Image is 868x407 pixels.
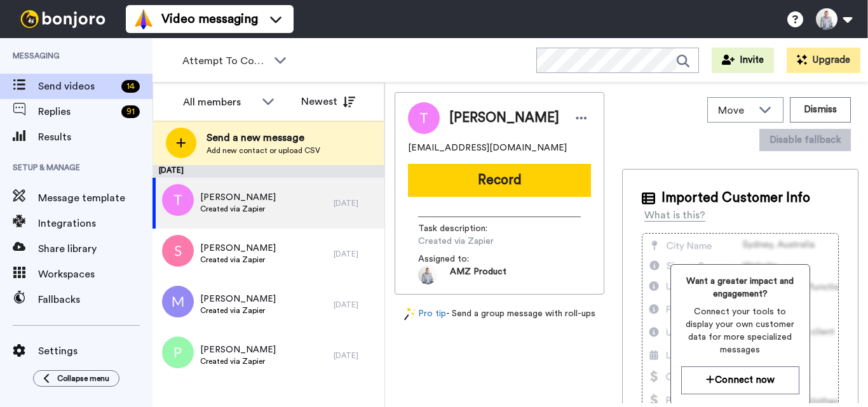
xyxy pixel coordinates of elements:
span: Created via Zapier [200,204,276,214]
span: Collapse menu [57,373,109,384]
button: Upgrade [787,48,860,73]
span: [PERSON_NAME] [200,293,276,305]
button: Newest [292,89,365,114]
img: p.png [162,337,194,368]
span: Share library [38,241,153,257]
span: Fallbacks [38,292,153,307]
div: 14 [121,80,140,93]
a: Pro tip [404,307,446,321]
span: Results [38,130,153,145]
span: Message template [38,190,153,206]
div: [DATE] [334,198,378,208]
div: - Send a group message with roll-ups [395,307,604,321]
span: Created via Zapier [200,356,276,366]
span: Move [718,103,752,118]
button: Collapse menu [33,370,119,387]
span: [PERSON_NAME] [200,344,276,356]
span: Send videos [38,79,116,94]
button: Dismiss [790,97,851,123]
img: m.png [162,286,194,317]
img: s.png [162,235,194,267]
img: vm-color.svg [133,9,154,29]
span: Created via Zapier [418,235,539,248]
div: 91 [121,105,140,118]
span: Created via Zapier [200,255,276,265]
span: Attempt To Contact 3 [182,53,268,69]
span: [PERSON_NAME] [200,242,276,255]
span: Send a new message [207,130,320,145]
span: Assigned to: [418,253,507,265]
button: Invite [712,48,774,73]
div: [DATE] [334,249,378,259]
div: All members [183,95,255,110]
span: Settings [38,344,153,359]
span: Created via Zapier [200,305,276,316]
span: [PERSON_NAME] [449,109,559,128]
span: [PERSON_NAME] [200,191,276,204]
span: AMZ Product [450,265,506,284]
img: 0c7be819-cb90-4fe4-b844-3639e4b630b0-1684457197.jpg [418,265,437,284]
img: magic-wand.svg [404,307,416,321]
img: bj-logo-header-white.svg [15,10,111,28]
div: What is this? [644,208,705,223]
span: Workspaces [38,267,153,282]
img: t.png [162,184,194,216]
img: Image of Tanya [408,102,440,134]
span: Replies [38,104,116,119]
span: Imported Customer Info [661,189,810,208]
div: [DATE] [153,165,384,178]
button: Disable fallback [759,129,851,151]
span: Connect your tools to display your own customer data for more specialized messages [681,305,800,356]
div: [DATE] [334,350,378,361]
span: Add new contact or upload CSV [207,145,320,156]
button: Record [408,164,591,197]
div: [DATE] [334,300,378,310]
span: Integrations [38,216,153,231]
button: Connect now [681,366,800,394]
span: Video messaging [161,10,258,28]
span: Want a greater impact and engagement? [681,275,800,300]
span: Task description : [418,222,507,235]
span: [EMAIL_ADDRESS][DOMAIN_NAME] [408,142,567,154]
